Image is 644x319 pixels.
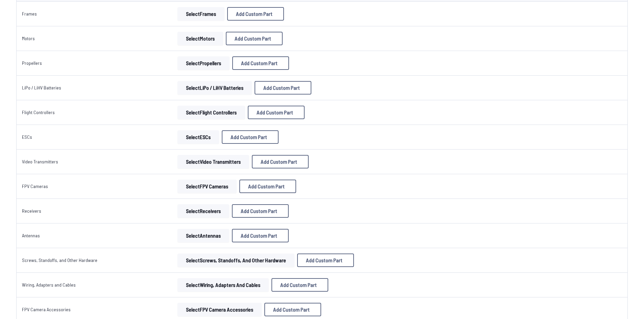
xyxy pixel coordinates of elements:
button: Add Custom Part [252,155,309,168]
a: SelectWiring, Adapters and Cables [176,278,270,292]
a: SelectFrames [176,7,226,21]
button: Add Custom Part [232,56,289,70]
a: SelectESCs [176,130,220,144]
a: SelectScrews, Standoffs, and Other Hardware [176,254,296,267]
a: FPV Camera Accessories [22,307,71,312]
a: Video Transmitters [22,159,58,164]
button: Add Custom Part [248,106,305,119]
a: ESCs [22,134,32,140]
span: Add Custom Part [263,85,300,90]
button: Add Custom Part [264,303,321,316]
button: SelectVideo Transmitters [177,155,249,168]
button: SelectReceivers [177,204,229,218]
a: Receivers [22,208,41,214]
button: Add Custom Part [271,278,328,292]
span: Add Custom Part [231,134,267,140]
button: SelectFrames [177,7,224,21]
a: SelectFPV Camera Accessories [176,303,263,316]
button: Add Custom Part [232,229,289,242]
a: Screws, Standoffs, and Other Hardware [22,257,97,263]
span: Add Custom Part [257,110,293,115]
span: Add Custom Part [248,184,285,189]
button: SelectMotors [177,32,223,45]
button: SelectScrews, Standoffs, and Other Hardware [177,254,294,267]
a: FPV Cameras [22,183,48,189]
a: SelectPropellers [176,56,231,70]
span: Add Custom Part [241,60,278,66]
button: SelectESCs [177,130,219,144]
a: SelectAntennas [176,229,231,242]
a: Antennas [22,233,40,238]
button: SelectFlight Controllers [177,106,245,119]
a: SelectFPV Cameras [176,180,238,193]
span: Add Custom Part [261,159,297,164]
button: SelectAntennas [177,229,229,242]
button: Add Custom Part [255,81,311,95]
a: Wiring, Adapters and Cables [22,282,76,288]
span: Add Custom Part [306,258,342,263]
a: SelectVideo Transmitters [176,155,251,168]
button: Add Custom Part [232,204,289,218]
span: Add Custom Part [241,208,277,214]
a: SelectFlight Controllers [176,106,246,119]
button: SelectFPV Cameras [177,180,237,193]
a: SelectLiPo / LiHV Batteries [176,81,253,95]
span: Add Custom Part [235,36,271,41]
span: Add Custom Part [241,233,277,238]
span: Add Custom Part [273,307,310,312]
a: SelectReceivers [176,204,231,218]
span: Add Custom Part [236,11,272,17]
button: Add Custom Part [227,7,284,21]
span: Add Custom Part [280,282,317,288]
a: Propellers [22,60,42,66]
button: SelectFPV Camera Accessories [177,303,262,316]
button: Add Custom Part [297,254,354,267]
button: SelectWiring, Adapters and Cables [177,278,269,292]
button: Add Custom Part [239,180,296,193]
button: SelectLiPo / LiHV Batteries [177,81,252,95]
button: SelectPropellers [177,56,230,70]
a: Motors [22,35,35,41]
a: LiPo / LiHV Batteries [22,85,61,90]
button: Add Custom Part [226,32,283,45]
button: Add Custom Part [222,130,279,144]
a: Flight Controllers [22,109,55,115]
a: SelectMotors [176,32,224,45]
a: Frames [22,11,37,17]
